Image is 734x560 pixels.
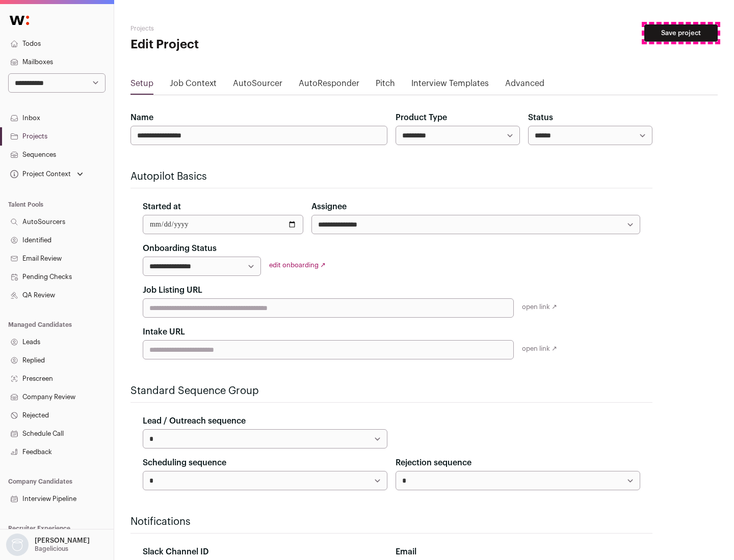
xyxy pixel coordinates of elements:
[8,167,85,181] button: Open dropdown
[143,546,208,558] label: Slack Channel ID
[311,201,347,213] label: Assignee
[396,111,447,124] label: Product Type
[143,457,226,469] label: Scheduling sequence
[299,77,359,94] a: AutoResponder
[130,384,652,398] h2: Standard Sequence Group
[130,515,652,529] h2: Notifications
[130,111,153,124] label: Name
[130,24,326,33] h2: Projects
[35,545,68,553] p: Bagelicious
[143,284,202,296] label: Job Listing URL
[644,24,718,42] button: Save project
[4,10,35,31] img: Wellfound
[505,77,544,94] a: Advanced
[130,77,153,94] a: Setup
[143,201,181,213] label: Started at
[143,415,246,427] label: Lead / Outreach sequence
[143,242,217,255] label: Onboarding Status
[396,546,640,558] div: Email
[396,457,471,469] label: Rejection sequence
[269,262,326,268] a: edit onboarding ↗
[35,537,90,545] p: [PERSON_NAME]
[170,77,217,94] a: Job Context
[8,170,71,178] div: Project Context
[233,77,282,94] a: AutoSourcer
[130,170,652,184] h2: Autopilot Basics
[4,534,92,556] button: Open dropdown
[411,77,489,94] a: Interview Templates
[130,37,326,53] h1: Edit Project
[376,77,395,94] a: Pitch
[528,111,553,124] label: Status
[6,534,29,556] img: nopic.png
[143,326,185,338] label: Intake URL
